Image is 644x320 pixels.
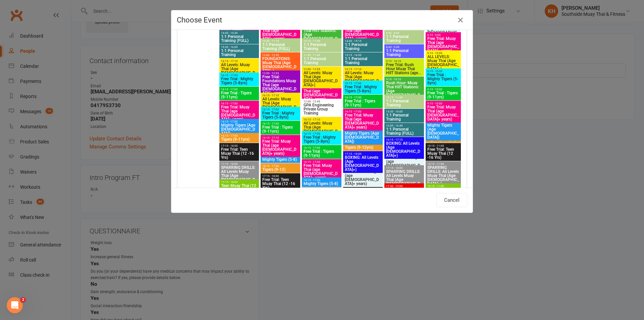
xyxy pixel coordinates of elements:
[262,25,299,41] span: Free Trial: Muay Thai (age [DEMOGRAPHIC_DATA]+ years)
[177,16,467,24] h4: Choose Event
[344,57,381,65] span: 1:1 Personal Training
[262,168,299,172] span: Tigers (9-12)
[386,81,423,101] span: Rush Hour: Muay Thai HIIT Stations: (Age [DEMOGRAPHIC_DATA]+)
[262,94,299,97] span: 16:15 - 17:10
[221,137,258,141] span: Tigers (9-11yrs)
[221,144,258,147] span: 17:15 - 18:00
[221,134,258,137] span: 16:15 - 17:00
[386,60,423,63] span: 9:15 - 10:10
[303,132,340,135] span: 16:15 - 17:00
[344,96,381,99] span: 16:15 - 17:00
[221,77,258,85] span: Free Trial : Mighty Tigers (5-8yrs)
[427,70,460,73] span: 9:15 - 10:00
[262,111,299,119] span: Free Trial : Mighty Tigers (5-8yrs)
[427,188,460,196] span: Teen Muay Thai (12-16yrs)
[386,170,423,190] span: SPARRING DRILLS: All Levels Muay Thai (Age [DEMOGRAPHIC_DATA]+)
[262,122,299,125] span: 16:15 - 17:00
[344,131,381,143] span: Mighty Tigers (Age [DEMOGRAPHIC_DATA])
[221,46,258,49] span: 15:30 - 16:00
[427,166,460,186] span: SPARRING DRILLS: All Levels Muay Thai (Age [DEMOGRAPHIC_DATA]+)
[344,82,381,85] span: 16:15 - 17:00
[386,185,423,188] span: 17:30 - 19:00
[427,123,460,139] span: Mighty Tigers (Age [DEMOGRAPHIC_DATA])
[427,73,460,85] span: Free Trial : Mighty Tigers (5-8yrs)
[221,163,258,166] span: 17:15 - 18:00
[427,163,460,166] span: 10:15 - 11:00
[427,52,460,55] span: 9:15 - 10:00
[386,155,423,172] span: Free Trial: Boxing (age [DEMOGRAPHIC_DATA]+ years)
[344,152,381,155] span: 17:15 - 18:00
[262,40,299,43] span: 10:30 - 11:15
[386,99,423,107] span: 1:1 Personal Training
[427,37,460,53] span: Free Trial: Muay Thai (age [DEMOGRAPHIC_DATA]+ years)
[303,118,340,121] span: 16:15 - 17:10
[386,35,423,43] span: 1:1 Personal Training
[427,102,460,105] span: 9:15 - 10:00
[7,297,23,313] iframe: Intercom live chat
[262,57,299,73] span: FOUNDATIONS: Muay Thai (Age [DEMOGRAPHIC_DATA]+)
[427,137,460,141] span: Tigers (9-11yrs)
[386,124,423,127] span: 16:00 - 16:45
[386,141,423,157] span: BOXING: All Levels (Age [DEMOGRAPHIC_DATA]+)
[221,60,258,63] span: 16:15 - 17:10
[303,68,340,71] span: 12:00 - 12:55
[221,49,258,57] span: 1:1 Personal Training
[262,165,299,168] span: 16:15 - 17:00
[344,145,381,149] span: Tigers (9-12yrs)
[427,105,460,121] span: Free Trial: Muay Thai (age [DEMOGRAPHIC_DATA]+ years)
[262,125,299,133] span: Free Trial : Tigers (9-11yrs)
[221,32,258,35] span: 14:45 - 15:30
[344,113,381,129] span: Free Trial: Muay Thai (age [DEMOGRAPHIC_DATA]+ years)
[386,110,423,113] span: 15:30 - 16:00
[303,85,340,101] span: Free Trial: Muay Thai (age [DEMOGRAPHIC_DATA]+ years)
[221,74,258,77] span: 16:15 - 17:00
[427,22,460,39] span: Free Trial: Boxing (age [DEMOGRAPHIC_DATA]+ years)
[303,149,340,157] span: Free Trial : Tigers (9-11yrs)
[427,34,460,37] span: 8:15 - 9:00
[262,178,299,190] span: Free Trial: Teen Muay Thai (12 -16 Yrs)
[262,97,299,113] span: All Levels: Muay Thai (Age [DEMOGRAPHIC_DATA]+)
[386,46,423,49] span: 8:45 - 9:30
[386,167,423,170] span: 17:15 - 18:00
[386,63,423,75] span: Free Trial: Rush Hour Muay Thai HIIT Stations (age...
[303,43,340,51] span: 1:1 Personal Training
[386,78,423,81] span: 9:15 - 10:10
[386,96,423,99] span: 10:15 - 11:00
[303,164,340,180] span: Free Trial: Muay Thai (age [DEMOGRAPHIC_DATA]+ years)
[221,105,258,121] span: Free Trial: Muay Thai (age [DEMOGRAPHIC_DATA]+ years)
[386,32,423,35] span: 8:00 - 8:45
[344,71,381,87] span: All Levels: Muay Thai (Age [DEMOGRAPHIC_DATA]+)
[344,43,381,51] span: 1:1 Personal Training
[221,91,258,99] span: Free Trial : Tigers (9-11yrs)
[427,147,460,159] span: Free Trial: Teen Muay Thai (12 -16 Yrs)
[455,15,466,26] button: Close
[221,166,258,186] span: SPARRING DRILLS: All Levels Muay Thai (Age [DEMOGRAPHIC_DATA]+)
[303,57,340,65] span: 1:1 Personal Training
[221,120,258,123] span: 16:15 - 17:00
[427,91,460,99] span: Free Trial : Tigers (9-11yrs)
[386,127,423,135] span: 1:1 Personal Training (FULL)
[20,297,26,303] span: 2
[262,72,299,75] span: 12:00 - 12:55
[262,75,299,95] span: Free Trial: Foundations Muay Thai (age [DEMOGRAPHIC_DATA]+ years)
[221,123,258,135] span: Mighty Tigers (Age [DEMOGRAPHIC_DATA])
[303,135,340,143] span: Free Trial : Mighty Tigers (5-8yrs)
[303,54,340,57] span: 11:00 - 11:45
[303,179,340,182] span: 16:15 - 17:00
[262,175,299,178] span: 17:15 - 18:00
[221,35,258,43] span: 1:1 Personal Training (FULL)
[344,40,381,43] span: 14:30 - 15:15
[221,63,258,79] span: All Levels: Muay Thai (Age [DEMOGRAPHIC_DATA]+)
[303,40,340,43] span: 10:15 - 11:00
[303,103,340,115] span: GPA Engineering Private Group Training
[344,54,381,57] span: 15:15 - 16:00
[221,181,258,184] span: 17:15 - 18:00
[344,99,381,107] span: Free Trial : Tigers (9-11yrs)
[262,108,299,111] span: 16:15 - 17:00
[221,88,258,91] span: 16:15 - 17:00
[303,71,340,87] span: All Levels: Muay Thai (Age [DEMOGRAPHIC_DATA]+)
[221,102,258,105] span: 16:15 - 17:00
[303,100,340,103] span: 12:00 - 12:45
[386,138,423,141] span: 16:15 - 17:10
[221,147,258,159] span: Free Trial: Teen Muay Thai (12 -16 Yrs)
